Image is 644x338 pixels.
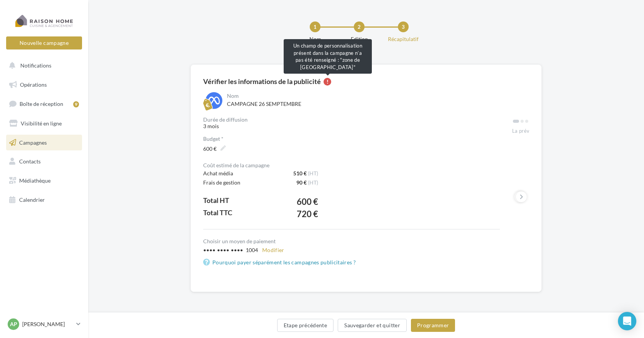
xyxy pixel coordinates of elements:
button: Programmer [411,319,455,332]
span: 510 € [293,170,307,176]
div: CAMPAGNE 26 SEMPTEMBRE [225,92,529,111]
span: (HT) [308,170,318,176]
a: Calendrier [5,192,84,208]
div: Frais de gestion [203,179,240,186]
a: Médiathèque [5,173,84,189]
button: Etape précédente [277,319,334,332]
a: Campagnes [5,135,84,151]
button: Nouvelle campagne [6,36,82,49]
div: Récapitulatif [379,35,428,43]
span: 600 € [203,143,226,154]
div: 1004 [246,246,258,254]
div: Total TTC [203,208,232,220]
span: (HT) [308,179,318,186]
div: •••• [203,246,215,254]
div: Vérifier les informations de la publicité [203,78,321,85]
div: Choisir un moyen de paiement [203,239,500,244]
a: Boîte de réception9 [5,96,84,112]
span: Calendrier [19,196,45,203]
span: 600 € [297,196,318,207]
div: •••• [231,246,243,254]
div: •••• [217,246,229,254]
div: Nom [227,93,527,99]
a: Contacts [5,153,84,170]
div: Durée de diffusion [203,117,500,122]
div: Un champ de personnalisation présent dans la campagne n’a pas été renseigné : "zone de [GEOGRAPHI... [284,39,372,74]
label: Budget * [203,136,500,142]
span: Campagnes [19,139,47,145]
span: 720 € [297,209,318,219]
a: AP [PERSON_NAME] [6,317,82,331]
span: Visibilité en ligne [21,120,62,127]
div: 9 [73,101,79,107]
div: Nom [291,35,340,43]
div: 3 [398,21,409,32]
a: Pourquoi payer séparément les campagnes publicitaires ? [203,258,500,267]
div: Total HT [203,196,229,208]
a: Opérations [5,77,84,93]
button: Sauvegarder et quitter [338,319,407,332]
span: Médiathèque [19,177,51,184]
span: Boîte de réception [20,101,63,107]
span: 90 € [296,179,307,186]
button: Notifications [5,58,80,74]
div: Open Intercom Messenger [618,312,636,330]
div: Edition [335,35,384,43]
span: Contacts [19,158,41,165]
a: Visibilité en ligne [5,115,84,132]
span: AP [10,320,17,328]
span: Opérations [20,81,47,88]
div: 2 [354,21,365,32]
div: Coût estimé de la campagne [203,163,500,168]
span: 3 mois [203,122,219,130]
div: 1 [310,21,320,32]
div: Achat média [203,170,233,177]
p: [PERSON_NAME] [22,320,73,328]
button: Modifier [259,246,287,255]
span: Notifications [20,62,51,69]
